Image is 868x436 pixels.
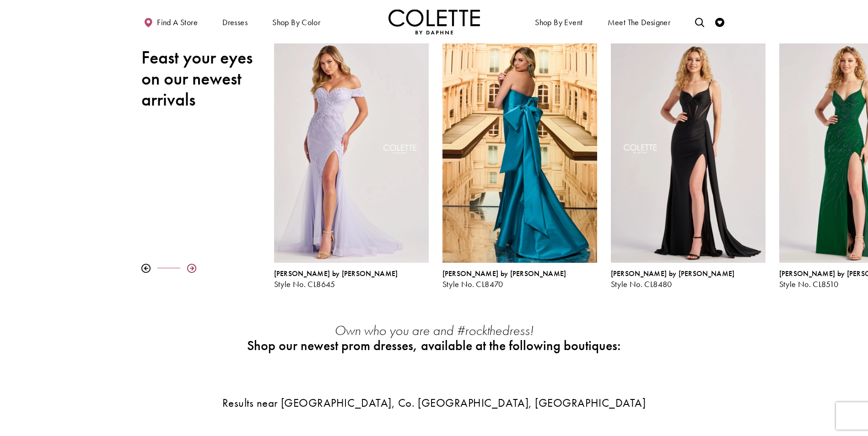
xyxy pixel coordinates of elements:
a: Meet the designer [605,9,673,34]
h2: Shop our newest prom dresses, available at the following boutiques: [240,338,629,353]
a: Visit Colette by Daphne Style No. CL8480 Page [611,38,766,263]
span: Shop by color [272,18,320,27]
div: Colette by Daphne Style No. CL8480 [611,270,766,289]
div: Colette by Daphne Style No. CL8470 [442,270,597,289]
div: Colette by Daphne Style No. CL8645 [274,270,429,289]
span: [PERSON_NAME] by [PERSON_NAME] [442,269,566,278]
img: Colette by Daphne [388,9,480,34]
span: Dresses [222,18,248,27]
span: [PERSON_NAME] by [PERSON_NAME] [274,269,398,278]
span: Style No. CL8510 [779,279,839,289]
a: Toggle search [693,9,706,34]
h3: Results near [GEOGRAPHIC_DATA], Co. [GEOGRAPHIC_DATA], [GEOGRAPHIC_DATA] [141,397,727,409]
div: Colette by Daphne Style No. CL8480 [604,31,772,296]
span: Style No. CL8645 [274,279,335,289]
span: Style No. CL8480 [611,279,672,289]
a: Visit Home Page [388,9,480,34]
h2: Feast your eyes on our newest arrivals [141,47,260,110]
em: Own who you are and #rockthedress! [334,322,534,339]
a: Find a store [141,9,200,34]
a: Check Wishlist [713,9,727,34]
span: Meet the designer [608,18,671,27]
a: Visit Colette by Daphne Style No. CL8645 Page [274,38,429,263]
span: Shop By Event [533,9,585,34]
span: Shop by color [270,9,323,34]
span: Shop By Event [535,18,582,27]
span: Find a store [157,18,198,27]
div: Colette by Daphne Style No. CL8470 [436,31,604,296]
div: Colette by Daphne Style No. CL8645 [267,31,436,296]
a: Visit Colette by Daphne Style No. CL8470 Page [442,38,597,263]
span: Style No. CL8470 [442,279,503,289]
span: Dresses [220,9,250,34]
span: [PERSON_NAME] by [PERSON_NAME] [611,269,735,278]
